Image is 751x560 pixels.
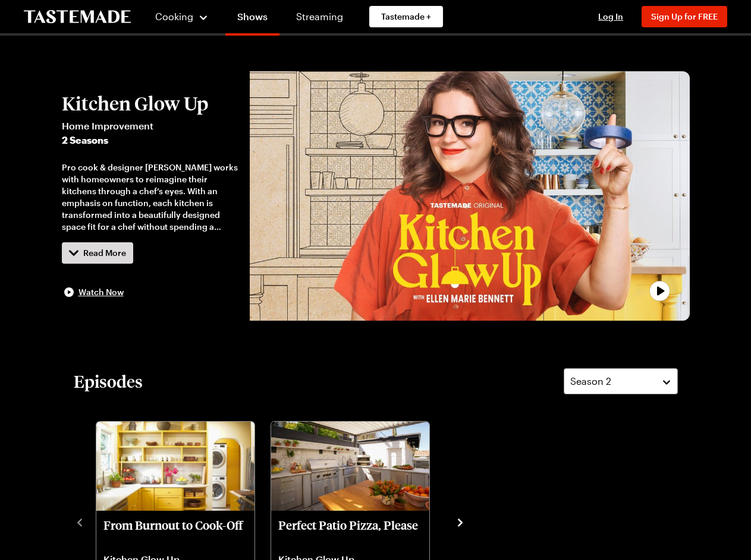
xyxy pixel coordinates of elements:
button: Sign Up for FREE [642,6,727,27]
span: Watch Now [78,286,124,298]
span: Season 2 [570,374,611,388]
p: From Burnout to Cook-Off [103,518,247,546]
button: navigate to previous item [74,514,86,529]
h2: Episodes [74,371,143,392]
span: 2 Seasons [62,133,238,147]
a: Shows [225,2,279,36]
button: play trailer [250,71,689,321]
button: Cooking [155,2,209,31]
span: Read More [83,247,126,259]
span: Sign Up for FREE [651,11,718,21]
button: Read More [62,242,133,264]
span: Home Improvement [62,119,238,133]
button: Season 2 [564,368,678,394]
h2: Kitchen Glow Up [62,93,238,114]
a: To Tastemade Home Page [24,10,131,24]
img: From Burnout to Cook-Off [96,422,254,511]
span: Log In [598,11,623,21]
div: Pro cook & designer [PERSON_NAME] works with homeowners to reimagine their kitchens through a che... [62,162,238,233]
p: Perfect Patio Pizza, Please [278,518,422,546]
img: Kitchen Glow Up [250,71,689,321]
button: Kitchen Glow UpHome Improvement2 SeasonsPro cook & designer [PERSON_NAME] works with homeowners t... [62,93,238,299]
span: Tastemade + [381,11,431,23]
button: Log In [587,11,634,23]
span: Cooking [155,11,193,22]
img: Perfect Patio Pizza, Please [271,422,429,511]
a: Tastemade + [369,6,443,27]
button: navigate to next item [454,514,466,529]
